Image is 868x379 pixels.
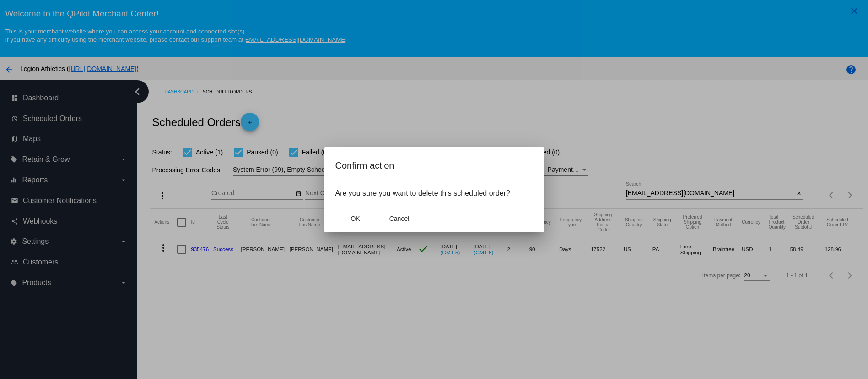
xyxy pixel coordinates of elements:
span: Cancel [389,215,410,222]
button: Close dialog [335,210,376,227]
span: OK [350,215,360,222]
button: Close dialog [379,210,420,227]
p: Are you sure you want to delete this scheduled order? [335,189,533,198]
h2: Confirm action [335,158,533,173]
